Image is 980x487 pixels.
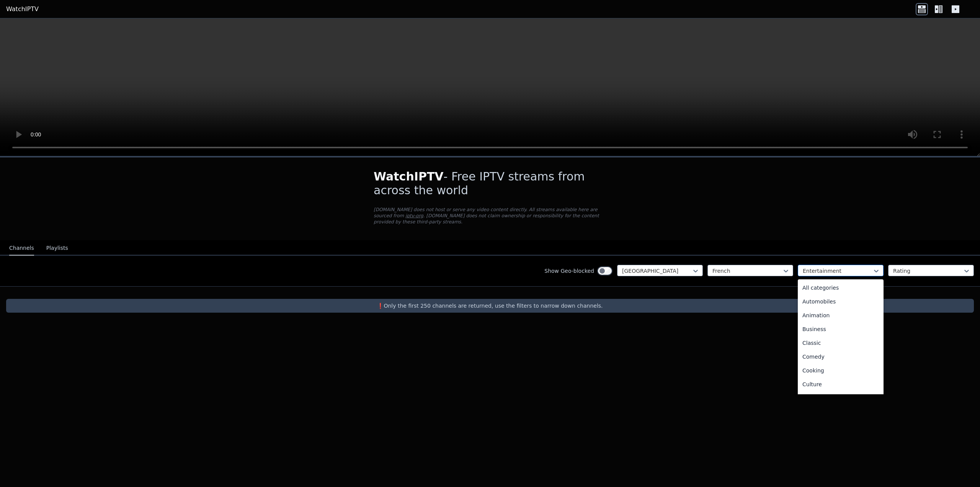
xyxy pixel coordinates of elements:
[374,207,606,225] p: [DOMAIN_NAME] does not host or serve any video content directly. All streams available here are s...
[544,267,594,275] label: Show Geo-blocked
[798,295,884,308] div: Automobiles
[798,322,884,336] div: Business
[6,5,39,14] a: WatchIPTV
[374,170,444,183] span: WatchIPTV
[798,391,884,405] div: Documentary
[798,281,884,295] div: All categories
[405,213,423,218] a: iptv-org
[798,350,884,364] div: Comedy
[798,336,884,350] div: Classic
[374,170,606,197] h1: - Free IPTV streams from across the world
[9,241,34,256] button: Channels
[46,241,68,256] button: Playlists
[798,377,884,391] div: Culture
[798,364,884,377] div: Cooking
[9,302,971,310] p: ❗️Only the first 250 channels are returned, use the filters to narrow down channels.
[798,308,884,322] div: Animation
